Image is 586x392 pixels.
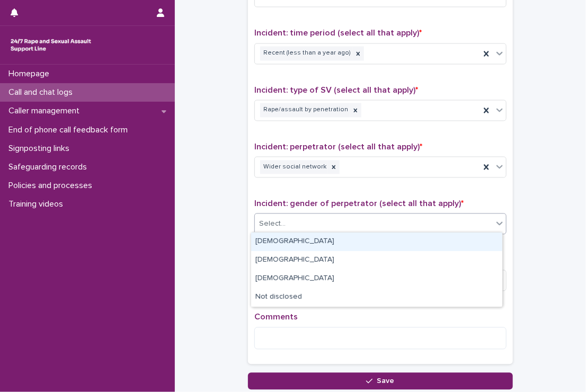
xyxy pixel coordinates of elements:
button: Save [248,373,513,390]
div: Female [251,251,502,270]
div: Select... [259,219,286,230]
div: Wider social network [260,161,328,175]
p: End of phone call feedback form [4,125,136,135]
p: Call and chat logs [4,87,81,97]
span: Incident: gender of perpetrator (select all that apply) [254,200,464,208]
p: Caller management [4,106,88,116]
p: Signposting links [4,144,78,154]
div: Rape/assault by penetration [260,103,350,118]
p: Policies and processes [4,181,101,191]
div: Male [251,233,502,251]
div: Not disclosed [251,288,502,307]
p: Safeguarding records [4,162,95,172]
p: Homepage [4,69,58,79]
div: Non-binary [251,270,502,288]
span: Incident: perpetrator (select all that apply) [254,143,422,152]
span: Comments [254,313,298,322]
img: rhQMoQhaT3yELyF149Cw [8,34,93,56]
span: Incident: type of SV (select all that apply) [254,86,418,95]
span: Incident: time period (select all that apply) [254,29,422,38]
div: Recent (less than a year ago) [260,47,352,61]
p: Training videos [4,199,72,209]
span: Save [377,378,395,385]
